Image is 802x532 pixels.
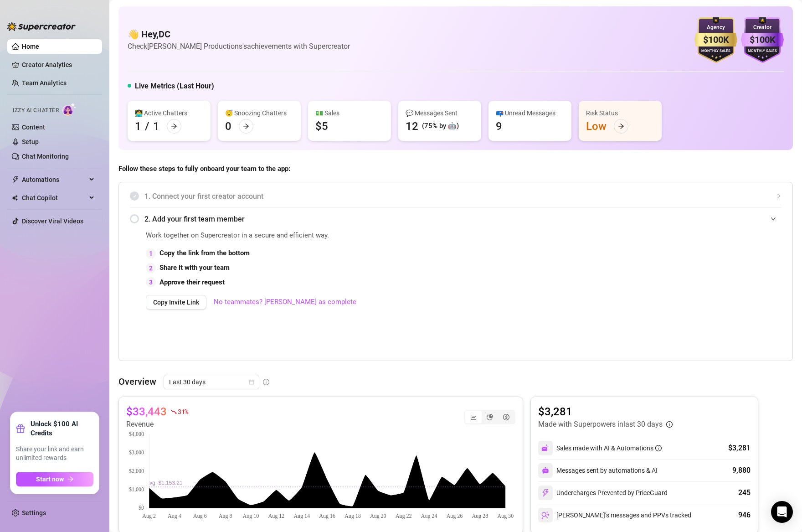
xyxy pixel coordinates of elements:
[171,123,177,129] span: arrow-right
[666,421,673,428] span: info-circle
[170,408,177,415] span: fall
[315,108,384,118] div: 💵 Sales
[503,414,509,420] span: dollar-circle
[62,103,77,116] img: AI Chatter
[159,263,230,272] strong: Share it with your team
[538,463,658,478] div: Messages sent by automations & AI
[135,81,214,92] h5: Live Metrics (Last Hour)
[130,208,781,230] div: 2. Add your first team member
[118,165,290,173] strong: Follow these steps to fully onboard your team to the app:
[22,153,69,160] a: Chat Monitoring
[694,33,737,47] div: $100K
[12,195,18,201] img: Chat Copilot
[146,277,156,287] div: 3
[7,22,76,31] img: logo-BBDzfeDw.svg
[487,414,493,420] span: pie-chart
[406,119,418,134] div: 12
[470,414,477,420] span: line-chart
[36,475,64,483] span: Start now
[22,43,39,50] a: Home
[126,419,188,430] article: Revenue
[146,295,206,310] button: Copy Invite Link
[135,119,141,134] div: 1
[556,443,662,453] div: Sales made with AI & Automations
[694,23,737,32] div: Agency
[741,33,784,47] div: $100K
[16,445,93,463] span: Share your link and earn unlimited rewards
[146,248,156,258] div: 1
[153,119,159,134] div: 1
[728,443,751,454] div: $3,281
[538,404,673,419] article: $3,281
[169,375,254,389] span: Last 30 days
[126,404,167,419] article: $33,443
[586,108,654,118] div: Risk Status
[263,379,269,385] span: info-circle
[22,124,45,131] a: Content
[771,501,793,523] div: Open Intercom Messenger
[406,108,474,118] div: 💬 Messages Sent
[153,299,199,306] span: Copy Invite Link
[771,216,776,222] span: expanded
[694,48,737,54] div: Monthly Sales
[16,472,93,486] button: Start nowarrow-right
[776,193,781,199] span: collapsed
[538,419,663,430] article: Made with Superpowers in last 30 days
[538,486,668,500] div: Undercharges Prevented by PriceGuard
[738,510,751,521] div: 946
[16,424,25,433] span: gift
[599,230,781,347] iframe: Adding Team Members
[135,108,203,118] div: 👩‍💻 Active Chatters
[214,297,356,308] a: No teammates? [PERSON_NAME] as complete
[22,172,87,187] span: Automations
[315,119,328,134] div: $5
[464,410,515,424] div: segmented control
[732,465,751,476] div: 9,880
[159,249,250,257] strong: Copy the link from the bottom
[146,263,156,273] div: 2
[541,444,550,452] img: svg%3e
[741,17,784,63] img: purple-badge-B9DA21FR.svg
[249,379,254,385] span: calendar
[178,407,188,416] span: 31 %
[22,509,46,517] a: Settings
[31,419,93,438] strong: Unlock $100 AI Credits
[118,375,156,388] article: Overview
[12,176,19,183] span: thunderbolt
[655,445,662,451] span: info-circle
[22,138,39,145] a: Setup
[741,23,784,32] div: Creator
[541,511,550,519] img: svg%3e
[225,108,293,118] div: 😴 Snoozing Chatters
[541,489,550,497] img: svg%3e
[618,123,624,129] span: arrow-right
[128,28,350,41] h4: 👋 Hey, DC
[422,121,459,132] div: (75% by 🤖)
[741,48,784,54] div: Monthly Sales
[542,467,549,474] img: svg%3e
[144,213,781,225] span: 2. Add your first team member
[22,79,67,87] a: Team Analytics
[225,119,231,134] div: 0
[144,191,781,202] span: 1. Connect your first creator account
[22,57,95,72] a: Creator Analytics
[243,123,249,129] span: arrow-right
[22,191,87,205] span: Chat Copilot
[130,185,781,207] div: 1. Connect your first creator account
[146,230,576,241] span: Work together on Supercreator in a secure and efficient way.
[22,217,83,225] a: Discover Viral Videos
[496,108,564,118] div: 📪 Unread Messages
[694,17,737,63] img: gold-badge-CigiZidd.svg
[67,476,74,482] span: arrow-right
[13,106,59,115] span: Izzy AI Chatter
[496,119,502,134] div: 9
[538,508,691,522] div: [PERSON_NAME]’s messages and PPVs tracked
[128,41,350,52] article: Check [PERSON_NAME] Productions's achievements with Supercreator
[738,487,751,498] div: 245
[159,278,225,286] strong: Approve their request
